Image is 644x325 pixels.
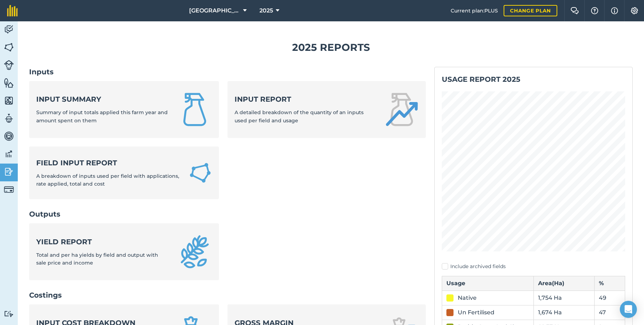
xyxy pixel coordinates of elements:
td: 1,754 Ha [533,291,595,305]
img: svg+xml;base64,PD94bWwgdmVyc2lvbj0iMS4wIiBlbmNvZGluZz0idXRmLTgiPz4KPCEtLSBHZW5lcmF0b3I6IEFkb2JlIE... [4,113,14,124]
h1: 2025 Reports [29,39,633,55]
h2: Inputs [29,67,426,77]
span: A detailed breakdown of the quantity of an inputs used per field and usage [235,109,364,123]
div: Native [458,294,477,302]
strong: Input summary [36,94,169,104]
label: Include archived fields [442,263,625,270]
img: svg+xml;base64,PD94bWwgdmVyc2lvbj0iMS4wIiBlbmNvZGluZz0idXRmLTgiPz4KPCEtLSBHZW5lcmF0b3I6IEFkb2JlIE... [4,149,14,159]
span: Total and per ha yields by field and output with sale price and income [36,252,158,266]
a: Change plan [504,5,557,16]
img: A question mark icon [590,7,599,14]
a: Input reportA detailed breakdown of the quantity of an inputs used per field and usage [227,81,426,138]
img: Input summary [178,92,212,127]
h2: Usage report 2025 [442,74,625,84]
td: 49 [595,291,625,305]
td: 47 [595,305,625,320]
img: svg+xml;base64,PD94bWwgdmVyc2lvbj0iMS4wIiBlbmNvZGluZz0idXRmLTgiPz4KPCEtLSBHZW5lcmF0b3I6IEFkb2JlIE... [4,166,14,177]
img: svg+xml;base64,PD94bWwgdmVyc2lvbj0iMS4wIiBlbmNvZGluZz0idXRmLTgiPz4KPCEtLSBHZW5lcmF0b3I6IEFkb2JlIE... [4,131,14,142]
div: Un Fertilised [458,308,494,317]
th: % [595,276,625,291]
img: Two speech bubbles overlapping with the left bubble in the forefront [570,7,579,14]
img: svg+xml;base64,PHN2ZyB4bWxucz0iaHR0cDovL3d3dy53My5vcmcvMjAwMC9zdmciIHdpZHRoPSIxNyIgaGVpZ2h0PSIxNy... [611,6,618,15]
span: 2025 [259,6,273,15]
th: Usage [442,276,534,291]
strong: Yield report [36,237,169,247]
img: svg+xml;base64,PD94bWwgdmVyc2lvbj0iMS4wIiBlbmNvZGluZz0idXRmLTgiPz4KPCEtLSBHZW5lcmF0b3I6IEFkb2JlIE... [4,24,14,35]
span: A breakdown of inputs used per field with applications, rate applied, total and cost [36,173,179,187]
img: svg+xml;base64,PHN2ZyB4bWxucz0iaHR0cDovL3d3dy53My5vcmcvMjAwMC9zdmciIHdpZHRoPSI1NiIgaGVpZ2h0PSI2MC... [4,42,14,53]
a: Input summarySummary of input totals applied this farm year and amount spent on them [29,81,219,138]
span: [GEOGRAPHIC_DATA] [189,6,240,15]
span: Current plan : PLUS [451,7,498,15]
h2: Outputs [29,209,426,219]
a: Yield reportTotal and per ha yields by field and output with sale price and income [29,223,219,280]
h2: Costings [29,290,426,300]
strong: Field Input Report [36,158,180,168]
img: svg+xml;base64,PHN2ZyB4bWxucz0iaHR0cDovL3d3dy53My5vcmcvMjAwMC9zdmciIHdpZHRoPSI1NiIgaGVpZ2h0PSI2MC... [4,78,14,88]
span: Summary of input totals applied this farm year and amount spent on them [36,109,168,123]
img: A cog icon [630,7,639,14]
img: svg+xml;base64,PD94bWwgdmVyc2lvbj0iMS4wIiBlbmNvZGluZz0idXRmLTgiPz4KPCEtLSBHZW5lcmF0b3I6IEFkb2JlIE... [4,310,14,317]
img: Yield report [178,235,212,269]
a: Field Input ReportA breakdown of inputs used per field with applications, rate applied, total and... [29,146,219,199]
img: svg+xml;base64,PD94bWwgdmVyc2lvbj0iMS4wIiBlbmNvZGluZz0idXRmLTgiPz4KPCEtLSBHZW5lcmF0b3I6IEFkb2JlIE... [4,60,14,70]
img: Input report [385,92,419,127]
strong: Input report [235,94,376,104]
td: 1,674 Ha [533,305,595,320]
th: Area ( Ha ) [533,276,595,291]
img: Field Input Report [189,160,212,185]
img: fieldmargin Logo [7,5,18,16]
img: svg+xml;base64,PD94bWwgdmVyc2lvbj0iMS4wIiBlbmNvZGluZz0idXRmLTgiPz4KPCEtLSBHZW5lcmF0b3I6IEFkb2JlIE... [4,185,14,195]
div: Open Intercom Messenger [620,301,637,318]
img: svg+xml;base64,PHN2ZyB4bWxucz0iaHR0cDovL3d3dy53My5vcmcvMjAwMC9zdmciIHdpZHRoPSI1NiIgaGVpZ2h0PSI2MC... [4,95,14,106]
